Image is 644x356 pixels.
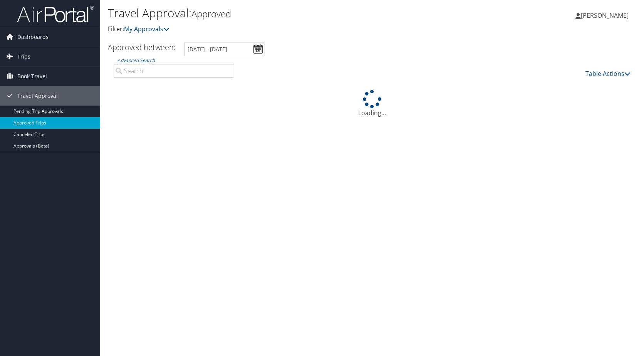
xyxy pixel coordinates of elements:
span: Trips [17,47,30,66]
a: My Approvals [124,25,169,33]
h3: Approved between: [108,42,176,52]
input: [DATE] - [DATE] [184,42,265,56]
span: Dashboards [17,27,49,47]
a: Table Actions [585,69,631,78]
input: Advanced Search [114,64,234,78]
p: Filter: [108,24,460,34]
img: airportal-logo.png [17,5,94,23]
span: Travel Approval [17,86,58,106]
span: Book Travel [17,67,47,86]
span: [PERSON_NAME] [581,11,629,20]
a: [PERSON_NAME] [575,4,636,27]
div: Loading... [108,90,636,118]
a: Advanced Search [117,57,155,64]
h1: Travel Approval: [108,5,460,21]
small: Approved [191,7,231,20]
